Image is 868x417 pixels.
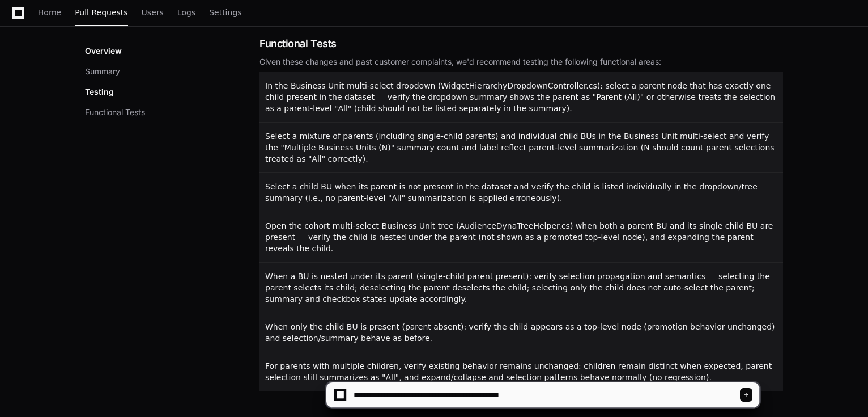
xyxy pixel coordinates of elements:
[265,182,758,203] span: Select a child BU when its parent is not present in the dataset and verify the child is listed in...
[177,9,195,16] span: Logs
[85,86,114,98] p: Testing
[85,66,120,77] button: Summary
[259,56,783,68] div: Given these changes and past customer complaints, we'd recommend testing the following functional...
[259,36,337,52] span: Functional Tests
[265,361,772,382] span: For parents with multiple children, verify existing behavior remains unchanged: children remain d...
[75,9,127,16] span: Pull Requests
[142,9,164,16] span: Users
[265,272,770,304] span: When a BU is nested under its parent (single-child parent present): verify selection propagation ...
[85,107,145,118] button: Functional Tests
[265,132,775,163] span: Select a mixture of parents (including single-child parents) and individual child BUs in the Busi...
[265,322,775,343] span: When only the child BU is present (parent absent): verify the child appears as a top-level node (...
[38,9,61,16] span: Home
[85,45,122,57] p: Overview
[209,9,241,16] span: Settings
[265,221,773,253] span: Open the cohort multi-select Business Unit tree (AudienceDynaTreeHelper.cs) when both a parent BU...
[265,81,775,113] span: In the Business Unit multi-select dropdown (WidgetHierarchyDropdownController.cs): select a paren...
